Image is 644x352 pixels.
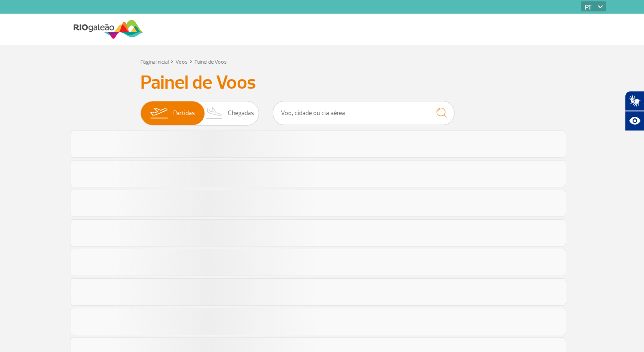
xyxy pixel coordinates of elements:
a: > [190,56,193,66]
input: Voo, cidade ou cia aérea [273,101,454,125]
a: Voos [175,59,188,65]
span: Chegadas [228,101,254,125]
a: Página Inicial [140,59,169,65]
button: Abrir tradutor de língua de sinais. [625,91,644,111]
img: slider-desembarque [201,101,228,125]
a: Painel de Voos [195,59,227,65]
div: Plugin de acessibilidade da Hand Talk. [625,91,644,131]
span: Partidas [173,101,195,125]
a: > [170,56,174,66]
h3: Painel de Voos [140,71,504,94]
img: slider-embarque [145,101,173,125]
button: Abrir recursos assistivos. [625,111,644,131]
